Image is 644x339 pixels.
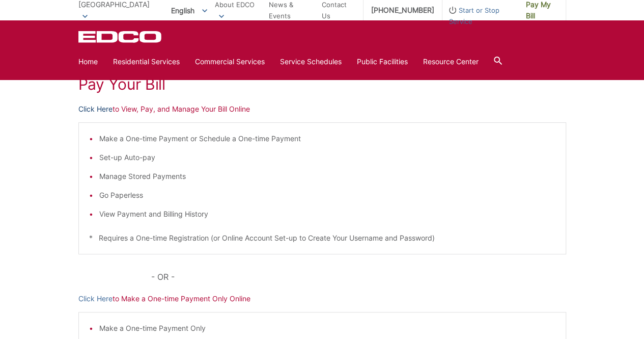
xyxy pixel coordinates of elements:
[195,56,265,67] a: Commercial Services
[78,293,566,304] p: to Make a One-time Payment Only Online
[89,232,555,244] p: * Requires a One-time Registration (or Online Account Set-up to Create Your Username and Password)
[78,56,98,67] a: Home
[280,56,342,67] a: Service Schedules
[423,56,479,67] a: Resource Center
[151,270,566,284] p: - OR -
[113,56,180,67] a: Residential Services
[78,103,566,115] p: to View, Pay, and Manage Your Bill Online
[78,103,113,115] a: Click Here
[78,31,163,43] a: EDCD logo. Return to the homepage.
[78,293,113,304] a: Click Here
[163,2,215,19] span: English
[78,75,566,93] h1: Pay Your Bill
[357,56,408,67] a: Public Facilities
[99,208,555,220] li: View Payment and Billing History
[99,152,555,163] li: Set-up Auto-pay
[99,190,555,201] li: Go Paperless
[99,133,555,144] li: Make a One-time Payment or Schedule a One-time Payment
[99,171,555,182] li: Manage Stored Payments
[99,323,555,334] li: Make a One-time Payment Only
